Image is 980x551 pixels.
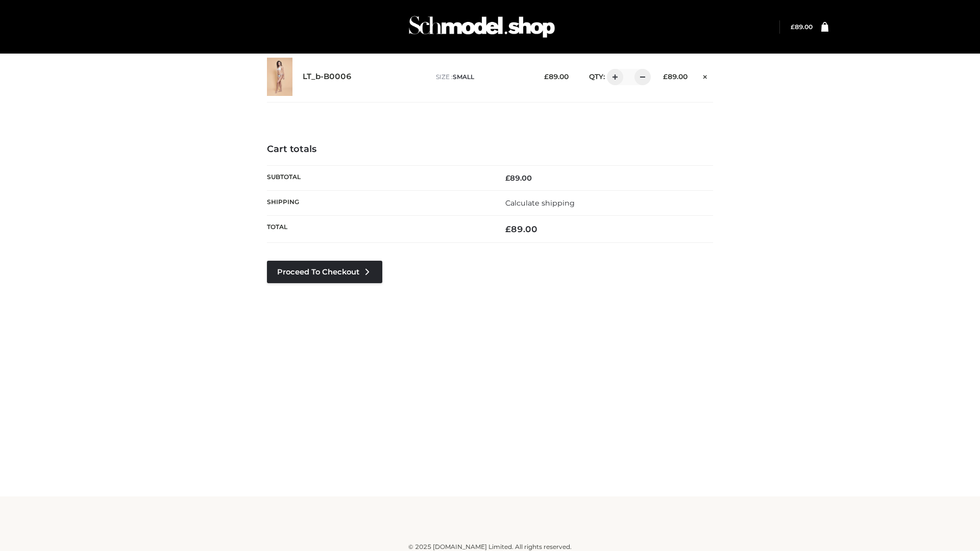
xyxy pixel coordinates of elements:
bdi: 89.00 [663,72,688,81]
bdi: 89.00 [505,224,537,234]
a: £89.00 [791,23,813,31]
th: Total [267,216,490,243]
bdi: 89.00 [544,72,569,81]
a: LT_b-B0006 [303,72,352,82]
a: Remove this item [698,69,713,82]
img: Schmodel Admin 964 [405,7,558,47]
h4: Cart totals [267,144,713,155]
div: QTY: [579,69,647,85]
p: size : [436,72,528,82]
span: £ [505,173,510,183]
span: £ [663,72,668,81]
span: £ [505,224,511,234]
span: £ [544,72,549,81]
a: Calculate shipping [505,198,575,208]
th: Subtotal [267,165,490,190]
a: Proceed to Checkout [267,261,382,283]
span: £ [791,23,795,31]
th: Shipping [267,190,490,215]
bdi: 89.00 [791,23,813,31]
bdi: 89.00 [505,173,532,183]
span: SMALL [453,73,474,81]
